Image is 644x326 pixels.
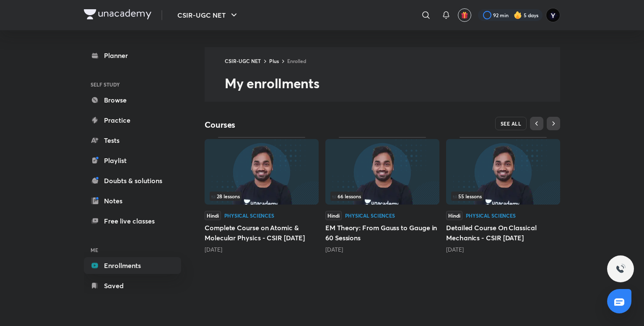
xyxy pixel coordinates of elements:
a: Doubts & solutions [84,172,181,189]
div: infocontainer [330,192,434,201]
img: ttu [615,264,626,274]
div: infocontainer [210,192,314,201]
button: CSIR-UGC NET [172,7,244,24]
div: infosection [330,192,434,201]
div: 1 month ago [205,245,319,254]
h6: SELF STUDY [84,77,181,92]
span: Hindi [325,211,342,220]
a: Enrolled [287,58,306,64]
h5: EM Theory: From Gauss to Gauge in 60 Sessions [325,223,439,243]
div: infosection [451,192,555,201]
img: avatar [461,11,468,19]
a: Practice [84,112,181,129]
div: left [451,192,555,201]
span: 55 lessons [453,194,482,199]
img: streak [514,11,522,19]
a: Planner [84,47,181,64]
a: CSIR-UGC NET [225,58,261,64]
img: Thumbnail [446,139,560,205]
a: Notes [84,192,181,209]
span: SEE ALL [501,121,522,126]
button: avatar [458,8,471,22]
h4: Courses [205,119,382,130]
button: SEE ALL [495,117,527,130]
div: 2 months ago [325,245,439,254]
div: left [330,192,434,201]
div: Physical Sciences [345,213,395,218]
div: Physical Sciences [224,213,274,218]
div: infosection [210,192,314,201]
img: Company Logo [84,9,151,19]
div: infocontainer [451,192,555,201]
a: Company Logo [84,9,151,21]
img: Thumbnail [205,139,319,205]
div: Physical Sciences [466,213,516,218]
span: Hindi [446,211,462,220]
a: Free live classes [84,213,181,229]
h6: ME [84,243,181,257]
h5: Complete Course on Atomic & Molecular Physics - CSIR [DATE] [205,223,319,243]
div: EM Theory: From Gauss to Gauge in 60 Sessions [325,137,439,254]
span: Hindi [205,211,221,220]
img: Thumbnail [325,139,439,205]
h5: Detailed Course On Classical Mechanics - CSIR [DATE] [446,223,560,243]
a: Plus [269,58,279,64]
img: Yedhukrishna Nambiar [546,8,560,22]
div: Complete Course on Atomic & Molecular Physics - CSIR Dec 2025 [205,137,319,254]
a: Saved [84,277,181,294]
a: Enrollments [84,257,181,274]
div: Detailed Course On Classical Mechanics - CSIR June 2025 [446,137,560,254]
a: Playlist [84,152,181,169]
a: Browse [84,92,181,108]
span: 28 lessons [211,194,240,199]
span: 66 lessons [332,194,361,199]
a: Tests [84,132,181,149]
div: 3 months ago [446,245,560,254]
div: left [210,192,314,201]
h2: My enrollments [225,75,560,92]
